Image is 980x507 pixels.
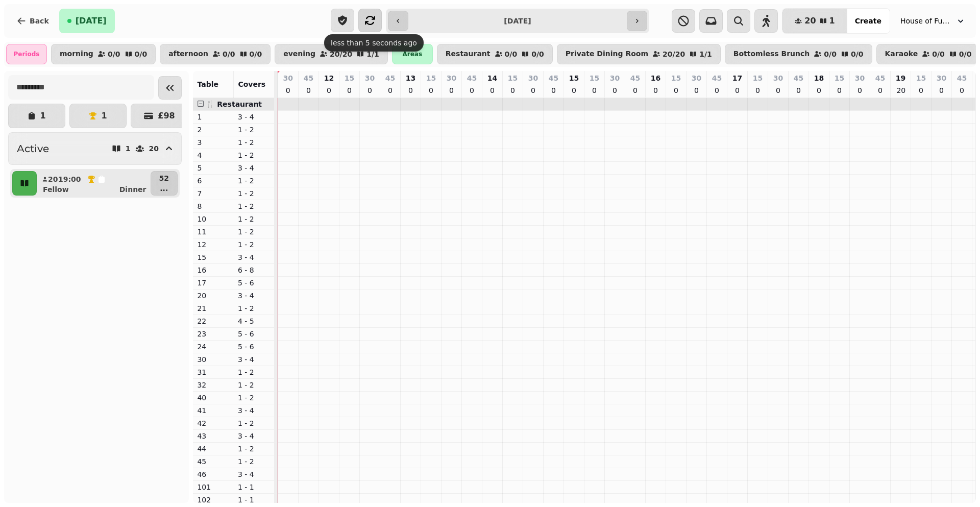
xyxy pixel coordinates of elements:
p: 1 - 2 [238,456,271,467]
p: 3 - 4 [238,405,271,416]
p: 0 [590,85,598,95]
button: 2019:00FellowDinner [39,171,149,196]
p: 1 - 2 [238,137,271,148]
p: 0 / 0 [223,51,235,58]
p: 1 - 1 [238,495,271,505]
p: 30 [447,73,456,83]
p: 1 [197,112,230,122]
p: 1 [40,112,45,120]
p: 20 / 20 [663,51,685,58]
p: 30 [610,73,620,83]
button: 201 [782,9,847,33]
p: 0 [468,85,476,95]
p: 0 [284,85,292,95]
p: 0 [345,85,353,95]
button: Active120 [8,132,182,165]
p: 52 [159,173,169,183]
p: 0 / 0 [959,51,972,58]
p: 0 [447,85,455,95]
p: 42 [197,418,230,428]
p: 20 [48,174,54,184]
p: 3 - 4 [238,469,271,479]
button: Restaurant0/00/0 [437,44,553,64]
p: 45 [385,73,395,83]
p: 1 - 2 [238,303,271,313]
p: 5 - 6 [238,329,271,339]
p: 1 - 2 [238,188,271,199]
p: 1 - 2 [238,214,271,224]
p: 45 [197,456,230,467]
p: 15 [426,73,436,83]
p: Bottomless Brunch [733,50,810,58]
p: 21 [197,303,230,313]
button: House of Fu Manchester [894,12,972,30]
p: 30 [528,73,538,83]
button: Back [8,9,57,33]
p: 45 [875,73,885,83]
p: 18 [814,73,824,83]
p: 0 / 0 [851,51,864,58]
p: 30 [283,73,292,83]
p: 0 / 0 [135,51,148,58]
div: less than 5 seconds ago [324,34,424,52]
p: 0 / 0 [250,51,262,58]
p: 3 - 4 [238,431,271,441]
p: 11 [197,227,230,237]
p: 0 [794,85,802,95]
p: 3 - 4 [238,112,271,122]
span: 20 [804,17,816,25]
button: 52... [151,171,178,196]
p: 15 [197,252,230,262]
span: Back [30,17,49,25]
p: 0 [406,85,414,95]
p: 0 [713,85,721,95]
p: 32 [197,380,230,390]
p: 15 [916,73,926,83]
p: 0 / 0 [505,51,518,58]
button: Private Dining Room20/201/1 [557,44,721,64]
p: 0 [958,85,966,95]
p: 0 [631,85,639,95]
p: 31 [197,367,230,377]
p: 0 [488,85,496,95]
p: 1 [126,145,131,152]
p: 1 - 1 [238,482,271,492]
p: 15 [753,73,763,83]
p: Fellow [43,184,69,195]
p: 1 - 2 [238,125,271,135]
span: 1 [829,17,835,25]
p: 12 [324,73,334,83]
p: 15 [835,73,844,83]
p: 2 [197,125,230,135]
button: evening20/201/1 [275,44,388,64]
p: 16 [651,73,660,83]
span: 🍴 Restaurant [206,100,262,108]
p: 15 [508,73,518,83]
p: 1 / 1 [366,51,379,58]
p: 6 [197,176,230,186]
p: 1 - 2 [238,444,271,454]
p: 8 [197,201,230,211]
p: 15 [671,73,681,83]
p: 20 [197,291,230,301]
p: 1 / 1 [699,51,712,58]
p: 1 - 2 [238,380,271,390]
p: 0 [529,85,537,95]
p: £ 98 [158,112,175,120]
p: afternoon [168,50,208,58]
p: 45 [712,73,722,83]
p: 1 - 2 [238,393,271,403]
p: 3 - 4 [238,252,271,262]
p: 0 / 0 [531,51,544,58]
button: 1 [8,104,65,128]
p: 0 / 0 [108,51,120,58]
p: 44 [197,444,230,454]
p: 20 [896,85,904,95]
p: 0 [427,85,435,95]
p: 23 [197,329,230,339]
p: 12 [197,239,230,250]
p: 0 [855,85,864,95]
p: 41 [197,405,230,416]
p: 45 [549,73,558,83]
p: 0 [570,85,578,95]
